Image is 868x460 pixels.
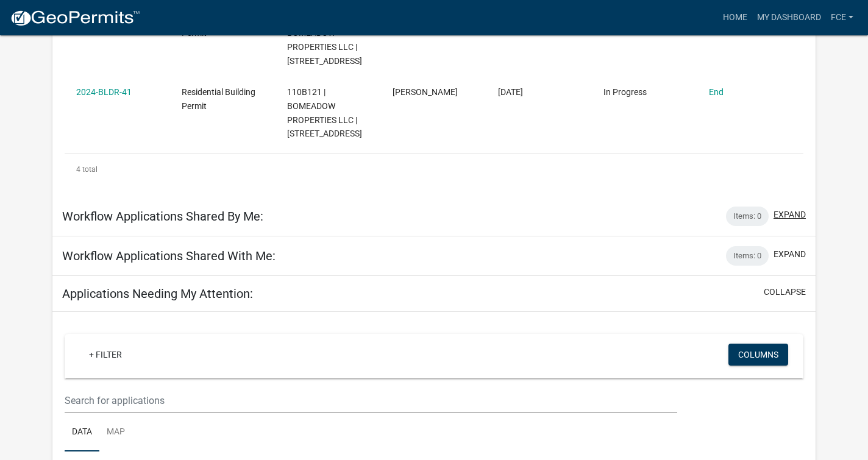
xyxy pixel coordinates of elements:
[65,413,99,452] a: Data
[65,388,677,413] input: Search for applications
[726,246,769,266] div: Items: 0
[726,207,769,226] div: Items: 0
[62,286,253,301] h5: Applications Needing My Attention:
[709,87,724,97] a: End
[287,87,362,138] span: 110B121 | BOMEADOW PROPERTIES LLC | 991 CROOKED CREEK RD
[752,6,826,29] a: My Dashboard
[182,87,255,111] span: Residential Building Permit
[718,6,752,29] a: Home
[79,344,132,366] a: + Filter
[498,87,523,97] span: 02/06/2024
[76,87,132,97] a: 2024-BLDR-41
[65,154,803,185] div: 4 total
[393,87,458,97] span: Lucynthia Ellis
[603,87,647,97] span: In Progress
[62,209,263,224] h5: Workflow Applications Shared By Me:
[182,14,255,38] span: Residential Building Permit
[826,6,858,29] a: FCE
[764,286,806,299] button: collapse
[62,249,276,263] h5: Workflow Applications Shared With Me:
[99,413,132,452] a: Map
[774,208,806,221] button: expand
[774,248,806,261] button: expand
[728,344,788,366] button: Columns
